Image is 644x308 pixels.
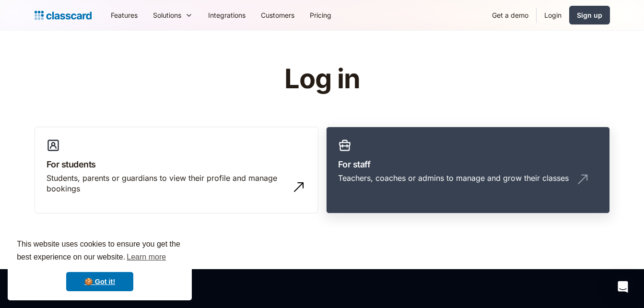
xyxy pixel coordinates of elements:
div: Sign up [577,10,602,20]
a: For staffTeachers, coaches or admins to manage and grow their classes [326,127,610,214]
a: home [35,9,92,22]
a: Get a demo [484,4,536,26]
a: For studentsStudents, parents or guardians to view their profile and manage bookings [35,127,318,214]
a: Features [103,4,145,26]
a: Customers [253,4,302,26]
a: Sign up [569,6,610,24]
div: cookieconsent [8,229,192,300]
div: Students, parents or guardians to view their profile and manage bookings [47,173,287,194]
div: Open Intercom Messenger [611,275,634,298]
a: Login [537,4,569,26]
div: Solutions [153,10,181,20]
h3: For students [47,158,306,171]
div: Teachers, coaches or admins to manage and grow their classes [338,173,569,183]
span: This website uses cookies to ensure you get the best experience on our website. [17,238,183,264]
a: Pricing [302,4,339,26]
h3: For staff [338,158,598,171]
h1: Log in [170,64,474,94]
a: Integrations [200,4,253,26]
div: Solutions [145,4,200,26]
a: learn more about cookies [125,250,167,264]
a: dismiss cookie message [66,272,133,291]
